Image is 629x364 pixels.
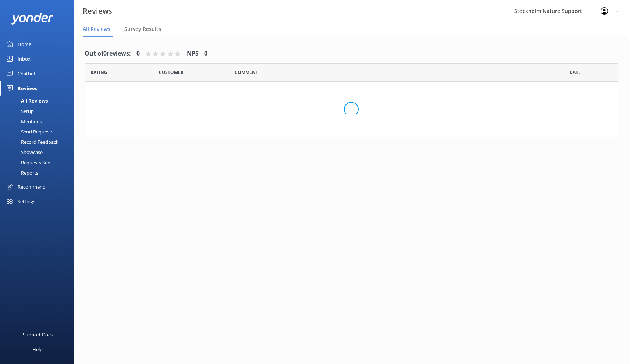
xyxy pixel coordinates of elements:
[11,13,53,25] img: yonder-white-logo.png
[235,69,258,76] span: Question
[4,96,48,106] div: All Reviews
[4,137,58,147] div: Record Feedback
[4,126,53,137] div: Send Requests
[4,157,74,168] a: Requests Sent
[159,69,184,76] span: Date
[4,116,74,126] a: Mentions
[4,147,43,157] div: Showcase
[85,49,131,58] h4: Out of 0 reviews:
[4,157,52,168] div: Requests Sent
[187,49,199,58] h4: NPS
[4,116,42,126] div: Mentions
[18,66,36,81] div: Chatbot
[4,168,74,178] a: Reports
[18,81,37,96] div: Reviews
[4,168,38,178] div: Reports
[18,179,46,194] div: Recommend
[83,5,112,17] h3: Reviews
[4,96,74,106] a: All Reviews
[18,194,35,209] div: Settings
[90,69,107,76] span: Date
[136,49,140,58] h4: 0
[4,106,74,116] a: Setup
[569,69,581,76] span: Date
[4,147,74,157] a: Showcase
[4,106,34,116] div: Setup
[4,137,74,147] a: Record Feedback
[32,342,43,357] div: Help
[124,25,161,33] span: Survey Results
[83,25,110,33] span: All Reviews
[204,49,207,58] h4: 0
[4,126,74,137] a: Send Requests
[18,51,31,66] div: Inbox
[23,327,53,342] div: Support Docs
[18,37,31,51] div: Home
